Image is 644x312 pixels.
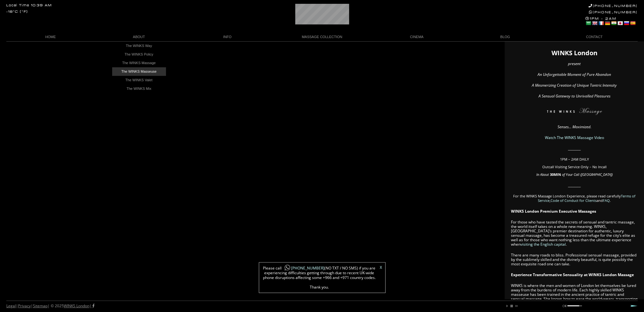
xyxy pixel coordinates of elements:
[545,135,604,140] a: Watch The WINKS Massage Video
[551,198,596,203] a: Code of Conduct for Clients
[562,304,566,308] a: mute
[6,10,28,14] div: -18°C (°F)
[520,242,566,247] a: visiting the English capital
[511,146,638,151] p: ________
[511,183,638,188] p: ________
[262,266,376,289] span: Please call (NO TXT / NO SMS) if you are experiencing difficulties getting through due to recent ...
[528,108,621,117] img: The WINKS London Massage
[511,283,638,310] p: WINKS is where the men and women of London let themselves be lured away from the burdens of moder...
[589,10,638,14] a: [PHONE_NUMBER]
[18,303,31,309] a: Privacy
[549,33,638,41] a: CONTACT
[585,21,591,26] a: Arabic
[511,272,634,277] strong: Experience Transformative Sensuality at WINKS London Massage
[511,209,596,214] strong: WINKS London Premium Executive Massages
[112,59,166,67] a: The WINKS Massage
[539,93,610,99] em: A Sensual Gateway to Unrivalled Pleasures
[514,304,518,308] a: next
[630,305,638,307] a: Next
[271,33,373,41] a: MASSAGE COLLECTION
[554,172,561,177] strong: MIN
[532,83,617,88] em: A Mesmerizing Creation of Unique Tantric Intensity
[550,172,554,177] span: 30
[511,51,638,55] h1: WINKS London
[112,42,166,50] a: The WINKS Way
[510,304,513,308] a: stop
[6,4,52,7] div: Local Time 10:39 AM
[536,172,549,177] em: In About
[617,21,623,26] a: Japanese
[538,194,635,203] a: Terms of Service
[6,303,16,309] a: Legal
[604,21,610,26] a: German
[6,301,94,311] div: | | | © 2025 |
[380,266,382,269] a: X
[183,33,271,41] a: INFO
[562,172,613,177] em: of Your Call ([GEOGRAPHIC_DATA])
[511,253,638,266] p: There are many roads to bliss. Professional sensual massage, provided by the sublimely skilled an...
[592,21,597,26] a: English
[284,264,290,271] img: whatsapp-icon1.png
[112,50,166,59] a: The WINKS Policy
[542,164,607,169] span: Outcall Visiting Service Only – No Incall
[513,194,635,203] span: For the WINKS Massage London Experience, please read carefully , and .
[282,265,324,271] a: [PHONE_NUMBER]
[95,33,183,41] a: ABOUT
[461,33,549,41] a: BLOG
[598,21,604,26] a: French
[505,304,509,308] a: play
[558,124,591,129] em: Senses… Maximized.
[603,198,610,203] a: FAQ
[373,33,461,41] a: CINEMA
[630,21,635,26] a: Spanish
[611,21,616,26] a: Hindi
[568,61,581,66] em: present
[560,157,589,162] span: 1PM – 2AM DAILY
[64,303,89,309] a: WINKS London
[589,4,638,8] a: [PHONE_NUMBER]
[112,67,166,76] a: The WINKS Masseuse
[623,21,629,26] a: Russian
[538,72,611,77] em: An Unforgettable Moment of Pure Abandon
[112,84,166,93] a: The WINKS Mix
[33,303,48,309] a: Sitemap
[6,33,95,41] a: HOME
[112,76,166,84] a: The WINKS Valet
[511,220,638,247] p: For those who have tasted the secrets of sensual and tantric massage, the world itself takes on a...
[585,17,638,27] div: 1PM - 2AM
